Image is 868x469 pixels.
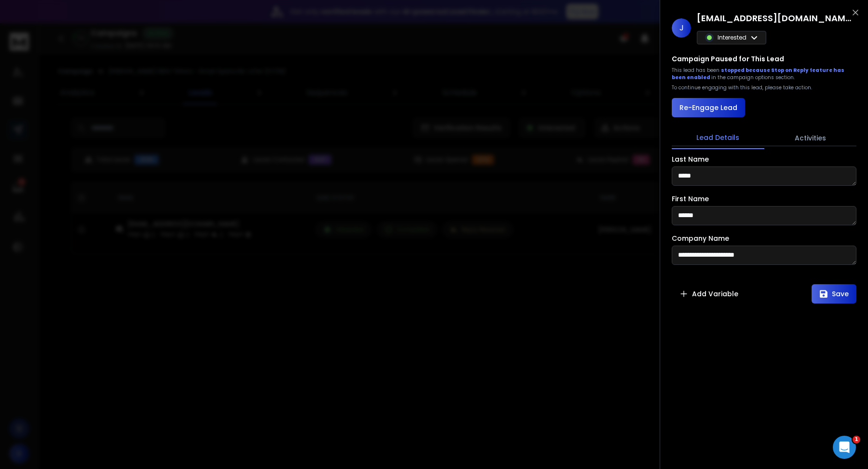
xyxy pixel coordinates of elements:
div: This lead has been in the campaign options section. [672,67,856,81]
span: 1 [853,436,860,443]
button: Activities [764,127,857,149]
p: Interested [718,34,746,41]
label: Company Name [672,235,729,242]
button: Save [812,284,856,303]
iframe: Intercom live chat [833,436,856,459]
span: J [672,18,691,38]
h1: [EMAIL_ADDRESS][DOMAIN_NAME] [697,12,851,25]
button: Lead Details [672,127,764,149]
span: stopped because Stop on Reply feature has been enabled [672,67,844,81]
h3: Campaign Paused for This Lead [672,54,784,64]
label: Last Name [672,156,709,163]
button: Add Variable [672,284,746,303]
p: To continue engaging with this lead, please take action. [672,84,812,91]
button: Re-Engage Lead [672,98,745,117]
label: First Name [672,195,709,202]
